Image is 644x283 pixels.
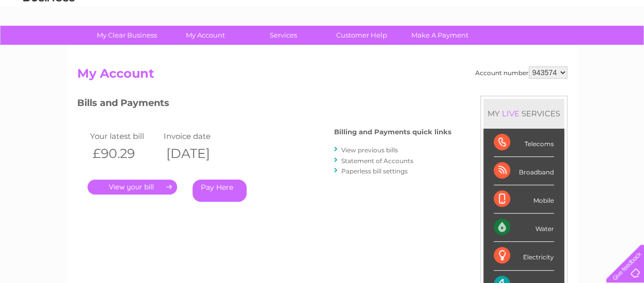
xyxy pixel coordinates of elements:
th: [DATE] [161,143,235,164]
a: Blog [554,44,569,51]
a: View previous bills [341,146,398,154]
a: My Account [163,26,248,45]
a: Water [463,44,482,51]
td: Invoice date [161,129,235,143]
div: Clear Business is a trading name of Verastar Limited (registered in [GEOGRAPHIC_DATA] No. 3667643... [79,6,566,50]
div: LIVE [500,109,521,118]
a: Telecoms [517,44,548,51]
div: Electricity [494,242,554,270]
div: Telecoms [494,129,554,157]
a: . [88,180,177,194]
a: 0333 014 3131 [450,5,521,18]
a: Make A Payment [397,26,482,45]
h4: Billing and Payments quick links [334,128,451,136]
a: Paperless bill settings [341,167,408,175]
a: Energy [489,44,511,51]
div: Mobile [494,185,554,214]
a: Customer Help [319,26,404,45]
h2: My Account [77,66,567,86]
a: Statement of Accounts [341,157,413,165]
div: Broadband [494,157,554,185]
a: Contact [576,44,601,51]
th: £90.29 [88,143,162,164]
a: Log out [610,44,634,51]
h3: Bills and Payments [77,96,451,114]
div: MY SERVICES [483,99,564,128]
img: logo.png [23,27,75,58]
a: Pay Here [193,180,247,202]
div: Water [494,214,554,242]
a: Services [241,26,326,45]
td: Your latest bill [88,129,162,143]
a: My Clear Business [84,26,169,45]
div: Account number [475,66,567,79]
